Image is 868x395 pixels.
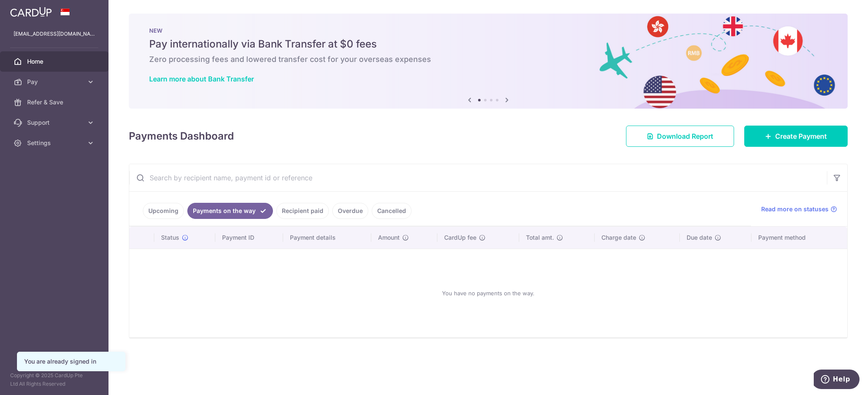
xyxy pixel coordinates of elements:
[775,131,827,141] span: Create Payment
[444,233,476,242] span: CardUp fee
[149,54,827,64] h6: Zero processing fees and lowered transfer cost for your overseas expenses
[27,118,83,127] span: Support
[526,233,554,242] span: Total amt.
[687,233,712,242] span: Due date
[149,37,827,51] h5: Pay internationally via Bank Transfer at $0 fees
[27,57,83,66] span: Home
[14,30,95,38] p: [EMAIL_ADDRESS][DOMAIN_NAME]
[751,227,847,249] th: Payment method
[139,256,837,331] div: You have no payments on the way.
[657,131,713,141] span: Download Report
[10,7,52,17] img: CardUp
[276,203,329,219] a: Recipient paid
[626,126,734,147] a: Download Report
[129,164,827,191] input: Search by recipient name, payment id or reference
[761,205,837,213] a: Read more on statuses
[378,233,400,242] span: Amount
[149,75,254,83] a: Learn more about Bank Transfer
[129,14,848,109] img: Bank transfer banner
[149,27,827,34] p: NEW
[24,357,118,366] div: You are already signed in
[814,370,860,391] iframe: Opens a widget where you can find more information
[129,129,234,144] h4: Payments Dashboard
[161,233,179,242] span: Status
[372,203,412,219] a: Cancelled
[761,205,829,213] span: Read more on statuses
[215,227,283,249] th: Payment ID
[283,227,371,249] th: Payment details
[332,203,368,219] a: Overdue
[187,203,273,219] a: Payments on the way
[27,98,83,106] span: Refer & Save
[27,139,83,147] span: Settings
[744,126,848,147] a: Create Payment
[601,233,636,242] span: Charge date
[143,203,184,219] a: Upcoming
[27,78,83,86] span: Pay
